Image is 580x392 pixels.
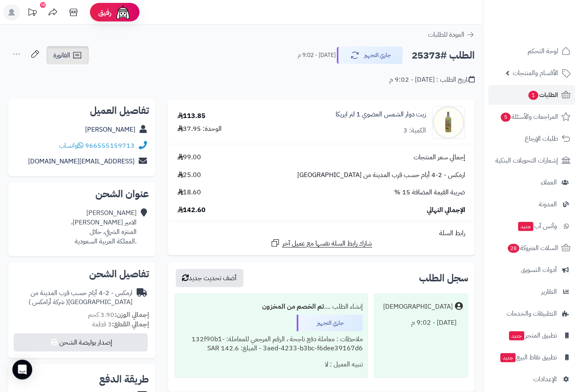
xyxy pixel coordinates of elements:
span: تطبيق المتجر [508,330,557,341]
a: الطلبات1 [488,85,575,105]
button: أضف تحديث جديد [176,269,244,287]
a: تطبيق نقاط البيعجديد [488,347,575,367]
span: الأقسام والمنتجات [513,67,558,79]
a: أدوات التسويق [488,260,575,280]
span: تطبيق نقاط البيع [500,352,557,363]
div: [PERSON_NAME] الامير [PERSON_NAME]، المنتزه الشرقي، حائل .المملكة العربية السعودية [71,208,137,246]
a: زيت دوار الشمس العضوي 1 لتر ايريكا [336,110,426,119]
span: التقارير [541,286,557,298]
span: التطبيقات والخدمات [507,308,557,319]
a: إشعارات التحويلات البنكية [488,151,575,170]
div: 10 [40,2,46,8]
span: إشعارات التحويلات البنكية [495,155,558,166]
a: شارك رابط السلة نفسها مع عميل آخر [270,238,372,248]
span: الإجمالي النهائي [427,205,465,215]
small: 3.90 كجم [88,310,149,320]
span: إجمالي سعر المنتجات [414,153,465,162]
span: العودة للطلبات [428,30,464,40]
span: 99.00 [178,153,201,162]
a: الفاتورة [47,46,89,64]
div: تاريخ الطلب : [DATE] - 9:02 م [389,75,475,85]
h2: طريقة الدفع [99,374,149,384]
h2: تفاصيل الشحن [15,269,149,279]
h2: تفاصيل العميل [15,106,149,116]
a: الإعدادات [488,369,575,389]
span: الطلبات [528,89,558,101]
small: 3 قطعة [92,319,149,329]
span: طلبات الإرجاع [525,133,558,144]
a: التقارير [488,282,575,302]
span: الإعدادات [533,373,557,385]
h2: عنوان الشحن [15,189,149,199]
span: 5 [501,113,511,122]
div: 113.85 [178,111,206,121]
div: الوحدة: 37.95 [178,124,222,134]
button: جاري التجهيز [337,47,403,64]
small: [DATE] - 9:02 م [298,51,336,59]
span: المراجعات والأسئلة [500,111,558,123]
span: جديد [509,331,524,340]
img: ai-face.png [115,4,131,21]
div: ملاحظات : معاملة دفع ناجحة ، الرقم المرجعي للمعاملة: 132f90b1-3aed-4233-b3bc-f6dee39167d6 - المبل... [180,331,363,357]
span: رفيق [98,7,111,17]
a: 966555159713 [85,141,135,151]
a: العملاء [488,172,575,192]
span: 142.60 [178,205,206,215]
a: واتساب [59,141,83,151]
span: ارمكس - 2-4 أيام حسب قرب المدينة من [GEOGRAPHIC_DATA] [297,170,465,180]
span: لوحة التحكم [528,45,558,57]
span: وآتس آب [517,220,557,232]
a: العودة للطلبات [428,30,475,40]
span: 1 [528,91,538,100]
div: إنشاء الطلب .... [180,299,363,315]
span: 18.60 [178,188,201,197]
span: السلات المتروكة [507,242,558,254]
button: إصدار بوليصة الشحن [14,333,148,352]
img: logo-2.png [524,23,572,40]
a: وآتس آبجديد [488,216,575,236]
b: تم الخصم من المخزون [262,302,324,312]
span: 28 [508,244,519,253]
a: [EMAIL_ADDRESS][DOMAIN_NAME] [28,156,135,166]
div: تنبيه العميل : لا [180,357,363,373]
span: جديد [500,353,516,362]
h2: الطلب #25373 [412,47,475,64]
span: ( شركة أرامكس ) [28,297,68,307]
div: رابط السلة [171,229,471,238]
img: 1748268578-%D8%B2%D9%8A%D8%AA%20%D8%AF%D9%88%D8%A7%D8%B1%20%D8%A7%D9%84%D8%B4%D9%85%D8%B3%20%D8%A... [433,106,465,139]
div: جاري التجهيز [297,315,363,331]
a: السلات المتروكة28 [488,238,575,258]
a: المدونة [488,194,575,214]
a: لوحة التحكم [488,41,575,61]
a: المراجعات والأسئلة5 [488,107,575,127]
span: ضريبة القيمة المضافة 15 % [394,188,465,197]
a: تطبيق المتجرجديد [488,326,575,345]
span: شارك رابط السلة نفسها مع عميل آخر [282,239,372,248]
a: تحديثات المنصة [22,4,43,23]
h3: سجل الطلب [419,273,468,283]
div: [DEMOGRAPHIC_DATA] [383,302,453,312]
div: [DATE] - 9:02 م [379,315,463,331]
div: ارمكس - 2-4 أيام حسب قرب المدينة من [GEOGRAPHIC_DATA] [15,288,133,307]
span: العملاء [541,177,557,188]
a: طلبات الإرجاع [488,129,575,149]
span: جديد [518,222,533,231]
strong: إجمالي الوزن: [114,310,149,320]
div: Open Intercom Messenger [12,360,32,380]
span: المدونة [539,198,557,210]
span: الفاتورة [53,50,70,60]
a: [PERSON_NAME] [85,125,135,135]
a: التطبيقات والخدمات [488,304,575,324]
span: أدوات التسويق [521,264,557,276]
strong: إجمالي القطع: [112,319,149,329]
span: 25.00 [178,170,201,180]
div: الكمية: 3 [403,126,426,135]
